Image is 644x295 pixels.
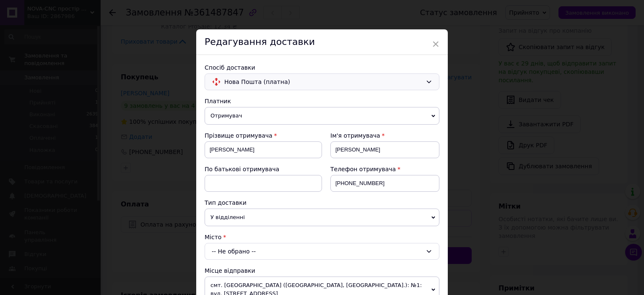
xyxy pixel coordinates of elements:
[205,209,439,226] span: У відділенні
[205,267,255,274] span: Місце відправки
[330,132,380,139] span: Ім'я отримувача
[196,29,448,55] div: Редагування доставки
[205,63,439,72] div: Спосіб доставки
[432,37,439,51] span: ×
[205,107,439,125] span: Отримувач
[330,166,396,172] span: Телефон отримувача
[205,233,439,241] div: Місто
[330,175,439,192] input: +380
[205,166,279,172] span: По батькові отримувача
[205,98,231,104] span: Платник
[205,199,247,206] span: Тип доставки
[205,132,273,139] span: Прізвище отримувача
[205,243,439,260] div: -- Не обрано --
[224,77,422,86] span: Нова Пошта (платна)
